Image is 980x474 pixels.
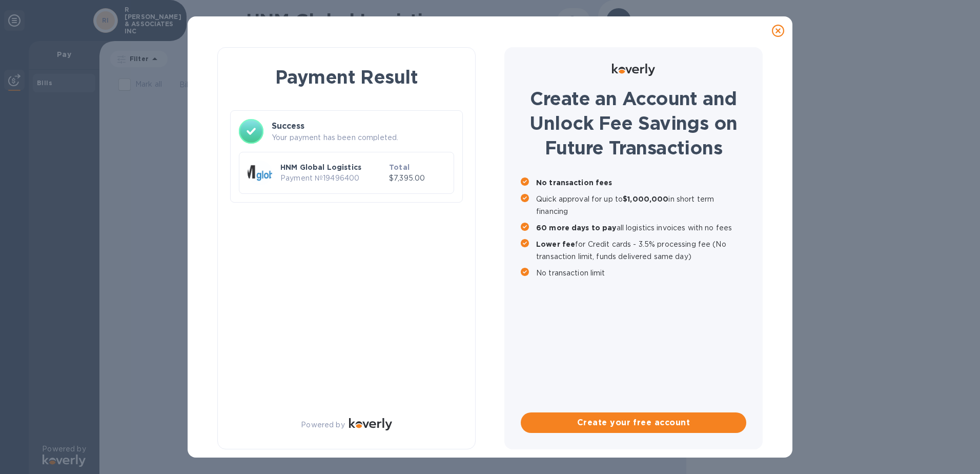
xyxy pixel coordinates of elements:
[536,222,746,234] p: all logistics invoices with no fees
[536,240,575,248] b: Lower fee
[301,420,344,430] p: Powered by
[536,179,612,187] b: No transaction fees
[536,238,746,263] p: for Credit cards - 3.5% processing fee (No transaction limit, funds delivered same day)
[272,132,454,143] p: Your payment has been completed.
[623,195,668,203] b: $1,000,000
[612,64,655,76] img: Logo
[536,224,617,232] b: 60 more days to pay
[536,193,746,218] p: Quick approval for up to in short term financing
[521,412,746,433] button: Create your free account
[521,86,746,160] h1: Create an Account and Unlock Fee Savings on Future Transactions
[529,417,738,429] span: Create your free account
[272,120,454,132] h3: Success
[234,64,459,90] h1: Payment Result
[389,163,410,171] b: Total
[349,418,392,430] img: Logo
[536,267,746,279] p: No transaction limit
[280,173,385,184] p: Payment № 19496400
[280,162,385,172] p: HNM Global Logistics
[389,173,445,184] p: $7,395.00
